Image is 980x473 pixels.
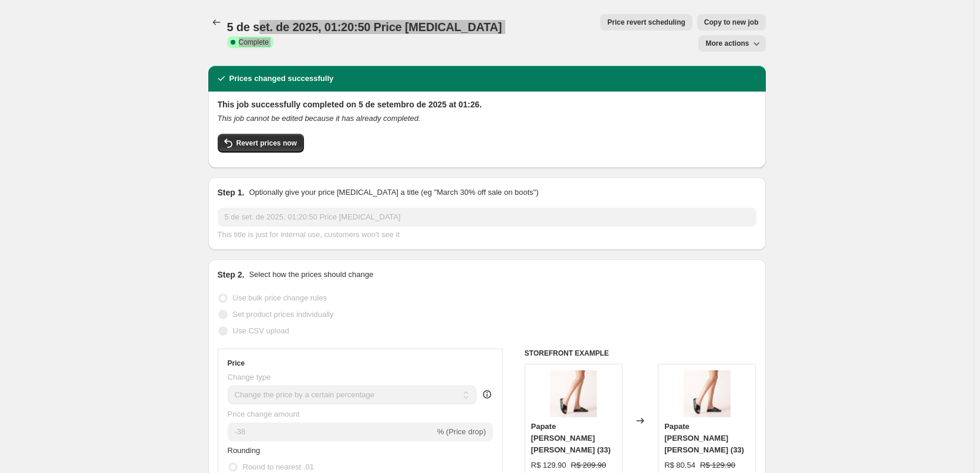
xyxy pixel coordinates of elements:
button: Price revert scheduling [600,14,692,31]
span: Price change amount [228,410,300,418]
span: Revert prices now [236,138,297,148]
span: This title is just for internal use, customers won't see it [218,230,400,239]
span: Round to nearest .01 [243,462,314,471]
span: Use bulk price change rules [233,293,327,302]
span: Change type [228,373,271,381]
h2: This job successfully completed on 5 de setembro de 2025 at 01:26. [218,99,756,110]
span: Set product prices individually [233,310,334,319]
span: More actions [705,39,749,48]
input: 30% off holiday sale [218,208,756,227]
p: Optionally give your price [MEDICAL_DATA] a title (eg "March 30% off sale on boots") [249,187,538,198]
button: Revert prices now [218,134,304,153]
button: More actions [698,35,765,52]
span: Use CSV upload [233,326,289,335]
span: Price revert scheduling [607,18,685,27]
span: Papate [PERSON_NAME] [PERSON_NAME] (33) [531,422,611,454]
span: Complete [239,38,269,47]
img: Thumbnail-C3071400060001-HO_80x.jpg [550,370,597,417]
h2: Prices changed successfully [229,73,334,85]
span: Papate [PERSON_NAME] [PERSON_NAME] (33) [664,422,744,454]
span: Rounding [228,446,261,455]
button: Price change jobs [208,14,225,31]
p: Select how the prices should change [249,269,373,281]
div: R$ 129.90 [531,460,566,471]
strike: R$ 209.90 [571,460,606,471]
h2: Step 2. [218,269,245,281]
h3: Price [228,359,245,368]
input: -15 [228,423,435,441]
h6: STOREFRONT EXAMPLE [525,349,756,358]
div: R$ 80.54 [664,460,695,471]
span: Copy to new job [704,18,759,27]
h2: Step 1. [218,187,245,198]
span: 5 de set. de 2025, 01:20:50 Price [MEDICAL_DATA] [227,21,502,33]
i: This job cannot be edited because it has already completed. [218,114,421,123]
div: help [481,388,493,400]
button: Copy to new job [697,14,766,31]
img: Thumbnail-C3071400060001-HO_80x.jpg [684,370,731,417]
strike: R$ 129.90 [700,460,735,471]
span: % (Price drop) [437,427,486,436]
